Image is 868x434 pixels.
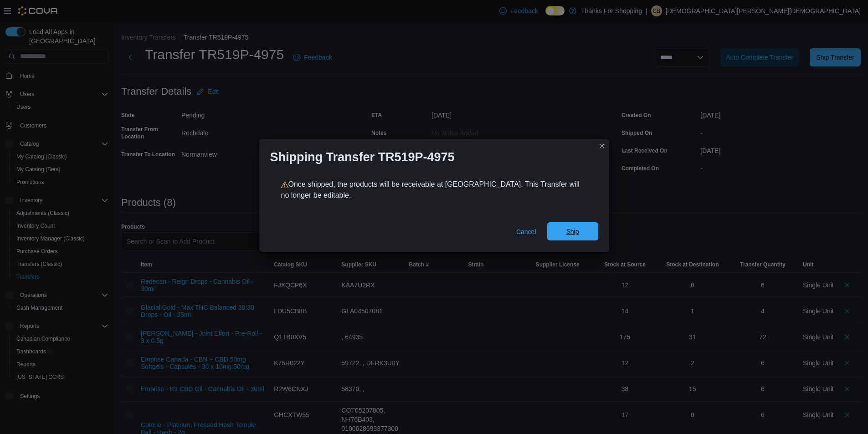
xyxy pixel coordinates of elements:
[596,141,607,152] button: Closes this modal window
[513,223,540,241] button: Cancel
[270,150,455,164] h1: Shipping Transfer TR519P-4975
[566,227,579,236] span: Ship
[281,179,587,201] p: Once shipped, the products will be receivable at [GEOGRAPHIC_DATA]. This Transfer will no longer ...
[516,227,536,236] span: Cancel
[547,222,598,240] button: Ship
